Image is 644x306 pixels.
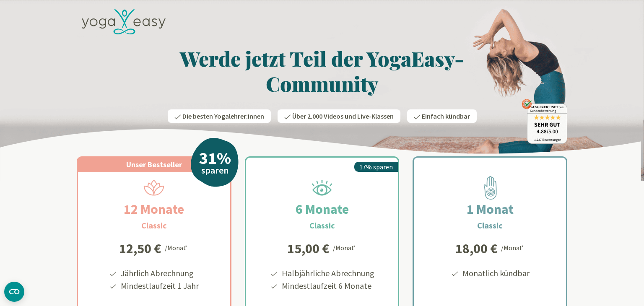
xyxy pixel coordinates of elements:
div: 31% [199,150,231,166]
div: /Monat [165,242,189,253]
li: Monatlich kündbar [461,267,530,280]
div: /Monat [501,242,525,253]
div: 18,00 € [455,242,498,255]
span: Unser Bestseller [126,160,182,169]
li: Mindestlaufzeit 6 Monate [280,280,374,292]
div: 15,00 € [287,242,330,255]
div: 12,50 € [119,242,161,255]
li: Jährlich Abrechnung [119,267,199,280]
img: ausgezeichnet_badge.png [522,99,567,144]
h2: 6 Monate [275,199,369,219]
button: CMP-Widget öffnen [4,282,24,302]
span: sparen [201,166,229,175]
h2: 1 Monat [447,199,534,219]
h3: Classic [141,219,167,232]
li: Halbjährliche Abrechnung [280,267,374,280]
div: 17% sparen [354,162,398,172]
div: /Monat [333,242,357,253]
span: Über 2.000 Videos und Live-Klassen [292,112,394,120]
h1: Werde jetzt Teil der YogaEasy-Community [77,46,567,96]
h2: 12 Monate [104,199,204,219]
span: Einfach kündbar [422,112,470,120]
h3: Classic [309,219,335,232]
h3: Classic [477,219,503,232]
li: Mindestlaufzeit 1 Jahr [119,280,199,292]
span: Die besten Yogalehrer:innen [182,112,264,120]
